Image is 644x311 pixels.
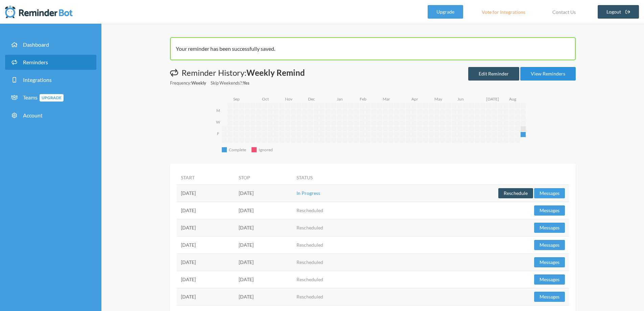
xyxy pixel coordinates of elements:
[5,37,96,52] a: Dashboard
[292,288,380,305] td: Rescheduled
[534,223,565,233] button: Messages
[259,147,273,152] text: Ignored
[177,219,235,236] td: [DATE]
[170,67,305,79] h1: Reminder History:
[5,5,73,19] img: Reminder Bot
[411,96,418,102] text: Apr
[468,67,519,81] a: Edit Reminder
[246,68,305,77] strong: Weekly Remind
[177,236,235,253] td: [DATE]
[5,90,96,105] a: TeamsUpgrade
[292,271,380,288] td: Rescheduled
[23,94,64,101] span: Teams
[292,236,380,253] td: Rescheduled
[235,171,292,185] th: Stop
[520,67,576,81] a: View Reminders
[177,171,235,185] th: Start
[229,147,246,152] text: Complete
[235,288,292,305] td: [DATE]
[177,271,235,288] td: [DATE]
[598,5,639,19] a: Logout
[216,108,220,113] text: M
[473,5,534,19] a: Vote for Integrations
[177,184,235,202] td: [DATE]
[360,96,366,102] text: Feb
[534,240,565,250] button: Messages
[235,184,292,202] td: [DATE]
[534,292,565,302] button: Messages
[211,80,249,86] small: Skip Weekends?:
[23,76,52,83] span: Integrations
[383,96,390,102] text: Mar
[534,274,565,285] button: Messages
[308,96,315,102] text: Dec
[235,236,292,253] td: [DATE]
[23,59,48,65] span: Reminders
[176,45,275,52] span: Your reminder has been successfully saved.
[337,96,343,102] text: Jan
[177,202,235,219] td: [DATE]
[40,94,64,102] span: Upgrade
[23,112,43,118] span: Account
[233,96,240,102] text: Sep
[235,202,292,219] td: [DATE]
[292,184,380,202] td: In Progress
[292,171,380,185] th: Status
[5,72,96,87] a: Integrations
[428,5,463,19] a: Upgrade
[5,55,96,70] a: Reminders
[292,202,380,219] td: Rescheduled
[216,119,220,125] text: W
[292,253,380,271] td: Rescheduled
[262,96,269,102] text: Oct
[170,80,206,86] small: Frequency:
[534,205,565,216] button: Messages
[5,108,96,123] a: Account
[534,257,565,267] button: Messages
[486,96,499,102] text: [DATE]
[285,96,293,102] text: Nov
[544,5,584,19] a: Contact Us
[235,271,292,288] td: [DATE]
[235,219,292,236] td: [DATE]
[177,253,235,271] td: [DATE]
[292,219,380,236] td: Rescheduled
[191,80,206,86] strong: Weekly
[457,96,464,102] text: Jun
[534,188,565,198] button: Messages
[177,288,235,305] td: [DATE]
[498,188,533,198] button: Reschedule
[217,131,219,136] text: F
[23,41,49,48] span: Dashboard
[509,96,516,102] text: Aug
[434,96,443,102] text: May
[235,253,292,271] td: [DATE]
[243,80,249,86] strong: Yes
